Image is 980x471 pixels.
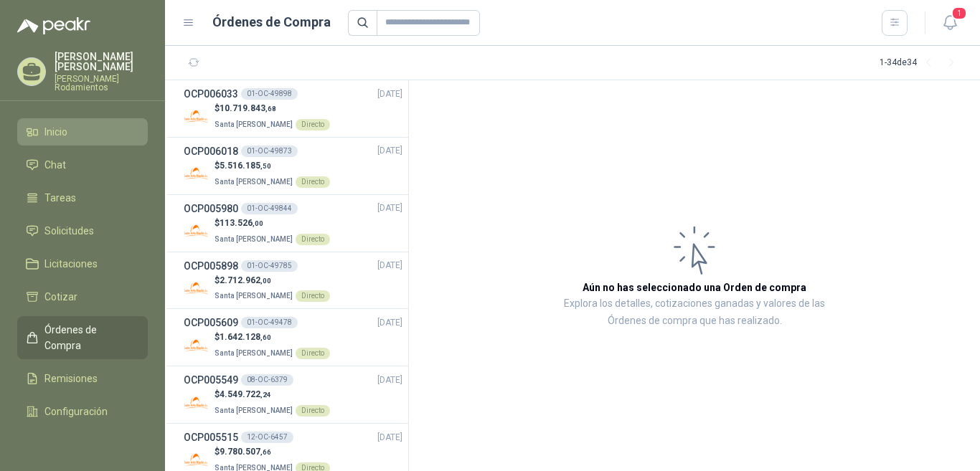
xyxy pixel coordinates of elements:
[215,292,293,300] span: Santa [PERSON_NAME]
[241,432,293,443] div: 12-OC-6457
[241,88,298,100] div: 01-OC-49898
[184,315,238,330] h3: OCP005609
[296,176,330,188] div: Directo
[212,12,331,32] h1: Órdenes de Compra
[215,102,330,115] p: $
[184,315,402,360] a: OCP00560901-OC-49478[DATE] Company Logo$1.642.128,60Santa [PERSON_NAME]Directo
[241,260,298,272] div: 01-OC-49785
[184,390,209,415] img: Company Logo
[55,75,148,92] p: [PERSON_NAME] Rodamientos
[215,445,330,459] p: $
[220,218,263,228] span: 113.526
[17,283,148,310] a: Cotizar
[17,151,148,179] a: Chat
[17,365,148,392] a: Remisiones
[215,178,293,186] span: Santa [PERSON_NAME]
[260,333,271,341] span: ,60
[260,391,271,399] span: ,24
[184,258,402,303] a: OCP00589801-OC-49785[DATE] Company Logo$2.712.962,00Santa [PERSON_NAME]Directo
[215,406,293,414] span: Santa [PERSON_NAME]
[215,235,293,243] span: Santa [PERSON_NAME]
[44,124,67,140] span: Inicio
[184,143,238,159] h3: OCP006018
[880,52,963,75] div: 1 - 34 de 34
[220,332,271,342] span: 1.642.128
[215,330,330,344] p: $
[296,234,330,245] div: Directo
[220,389,271,399] span: 4.549.722
[937,10,963,36] button: 1
[215,274,330,287] p: $
[377,374,402,387] span: [DATE]
[241,374,293,386] div: 08-OC-6379
[296,290,330,302] div: Directo
[17,17,90,34] img: Logo peakr
[44,289,77,305] span: Cotizar
[44,371,98,386] span: Remisiones
[184,104,209,129] img: Company Logo
[296,405,330,417] div: Directo
[17,398,148,425] a: Configuración
[17,250,148,277] a: Licitaciones
[260,448,271,456] span: ,66
[184,429,238,445] h3: OCP005515
[17,118,148,146] a: Inicio
[296,348,330,359] div: Directo
[184,86,238,102] h3: OCP006033
[184,201,238,217] h3: OCP005980
[44,322,134,353] span: Órdenes de Compra
[260,162,271,170] span: ,50
[552,295,837,330] p: Explora los detalles, cotizaciones ganadas y valores de las Órdenes de compra que has realizado.
[377,144,402,158] span: [DATE]
[377,201,402,215] span: [DATE]
[241,203,298,214] div: 01-OC-49844
[296,119,330,130] div: Directo
[184,258,238,274] h3: OCP005898
[184,275,209,300] img: Company Logo
[215,159,330,173] p: $
[184,143,402,189] a: OCP00601801-OC-49873[DATE] Company Logo$5.516.185,50Santa [PERSON_NAME]Directo
[377,316,402,330] span: [DATE]
[220,447,271,457] span: 9.780.507
[184,333,209,358] img: Company Logo
[44,256,98,272] span: Licitaciones
[241,317,298,328] div: 01-OC-49478
[951,6,967,20] span: 1
[17,431,148,458] a: Manuales y ayuda
[377,87,402,101] span: [DATE]
[583,280,806,295] h3: Aún no has seleccionado una Orden de compra
[17,184,148,211] a: Tareas
[215,349,293,357] span: Santa [PERSON_NAME]
[184,201,402,246] a: OCP00598001-OC-49844[DATE] Company Logo$113.526,00Santa [PERSON_NAME]Directo
[44,190,76,206] span: Tareas
[215,388,330,401] p: $
[44,157,66,173] span: Chat
[44,223,94,239] span: Solicitudes
[184,372,402,417] a: OCP00554908-OC-6379[DATE] Company Logo$4.549.722,24Santa [PERSON_NAME]Directo
[220,275,271,285] span: 2.712.962
[215,120,293,128] span: Santa [PERSON_NAME]
[377,259,402,272] span: [DATE]
[253,219,263,227] span: ,00
[184,161,209,186] img: Company Logo
[220,161,271,171] span: 5.516.185
[17,217,148,244] a: Solicitudes
[184,372,238,388] h3: OCP005549
[265,105,276,113] span: ,68
[17,316,148,359] a: Órdenes de Compra
[184,219,209,244] img: Company Logo
[44,404,108,419] span: Configuración
[184,86,402,131] a: OCP00603301-OC-49898[DATE] Company Logo$10.719.843,68Santa [PERSON_NAME]Directo
[215,217,330,230] p: $
[241,146,298,157] div: 01-OC-49873
[260,277,271,285] span: ,00
[55,52,148,72] p: [PERSON_NAME] [PERSON_NAME]
[220,103,276,113] span: 10.719.843
[377,431,402,444] span: [DATE]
